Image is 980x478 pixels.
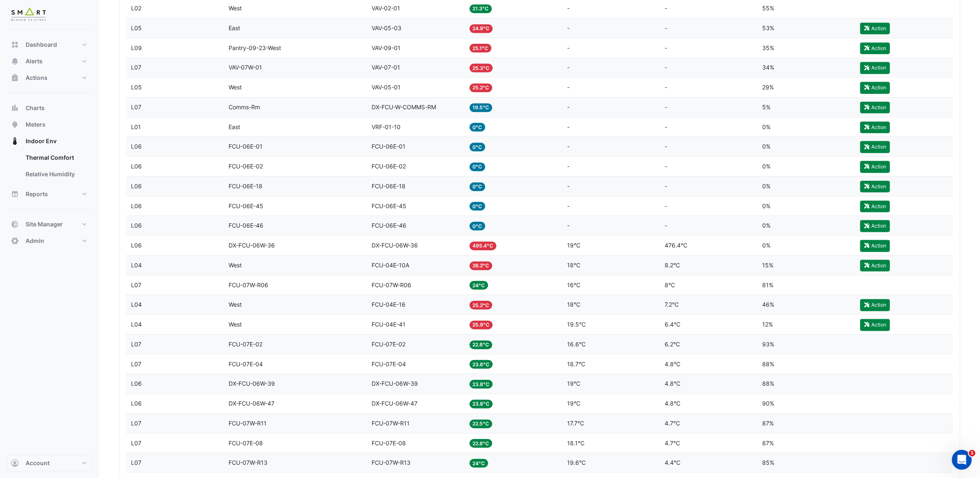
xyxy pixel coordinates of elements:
[567,242,580,249] span: 19°C
[969,450,975,456] span: 1
[665,24,667,31] span: -
[131,341,141,348] span: L07
[470,202,486,211] span: 0°C
[229,459,267,466] span: FCU-07W-R13
[763,360,775,368] span: 88%
[470,123,486,132] span: 0°C
[763,459,775,466] span: 85%
[470,341,493,349] span: 22.8°C
[567,341,586,348] span: 16.6°C
[131,281,141,288] span: L07
[26,237,44,245] span: Admin
[11,120,19,129] app-icon: Meters
[229,380,275,387] span: DX-FCU-06W-39
[7,149,93,186] div: Indoor Env
[470,400,493,408] span: 23.8°C
[26,190,48,198] span: Reports
[665,321,680,328] span: 6.4°C
[860,141,890,153] button: Action
[763,183,771,190] span: 0%
[665,44,667,51] span: -
[229,24,240,31] span: East
[567,5,570,12] span: -
[26,220,63,228] span: Site Manager
[372,84,401,91] span: VAV-05-01
[11,41,19,49] app-icon: Dashboard
[229,5,242,12] span: West
[131,360,141,368] span: L07
[470,5,492,13] span: 21.3°C
[665,420,680,427] span: 4.7°C
[131,123,141,130] span: L01
[665,183,667,190] span: -
[131,222,142,229] span: L06
[470,321,493,329] span: 25.9°C
[372,262,410,269] span: FCU-04E-10A
[372,400,418,407] span: DX-FCU-06W-47
[763,420,774,427] span: 87%
[372,420,410,427] span: FCU-07W-R11
[372,380,418,387] span: DX-FCU-06W-39
[372,183,406,190] span: FCU-06E-18
[229,64,262,71] span: VAV-07W-01
[763,123,771,130] span: 0%
[860,260,890,271] button: Action
[567,321,586,328] span: 19.5°C
[763,84,774,91] span: 29%
[131,301,142,308] span: L04
[470,281,489,290] span: 24°C
[229,281,268,288] span: FCU-07W-R06
[470,242,497,250] span: 495.4°C
[229,400,274,407] span: DX-FCU-06W-47
[372,222,407,229] span: FCU-06E-46
[7,133,93,149] button: Indoor Env
[19,149,93,166] a: Thermal Comfort
[26,104,45,112] span: Charts
[372,202,407,209] span: FCU-06E-45
[131,400,142,407] span: L06
[372,440,406,447] span: FCU-07E-08
[372,242,418,249] span: DX-FCU-06W-36
[229,242,275,249] span: DX-FCU-06W-36
[665,222,667,229] span: -
[665,440,680,447] span: 4.7°C
[567,84,570,91] span: -
[131,242,142,249] span: L06
[11,137,19,145] app-icon: Indoor Env
[763,202,771,209] span: 0%
[26,137,57,145] span: Indoor Env
[7,116,93,133] button: Meters
[665,341,680,348] span: 6.2°C
[372,163,406,170] span: FCU-06E-02
[131,440,141,447] span: L07
[229,360,263,368] span: FCU-07E-04
[229,143,262,150] span: FCU-06E-01
[567,360,585,368] span: 18.7°C
[372,24,402,31] span: VAV-05-03
[470,301,493,310] span: 25.2°C
[229,103,260,110] span: Comms-Rm
[567,440,584,447] span: 18.1°C
[665,380,680,387] span: 4.8°C
[470,360,493,369] span: 23.6°C
[567,103,570,110] span: -
[131,163,142,170] span: L06
[131,84,142,91] span: L05
[860,299,890,311] button: Action
[131,5,141,12] span: L02
[7,100,93,116] button: Charts
[19,166,93,183] a: Relative Humidity
[763,143,771,150] span: 0%
[131,24,142,31] span: L05
[665,459,680,466] span: 4.4°C
[229,262,242,269] span: West
[26,120,45,129] span: Meters
[952,450,972,470] iframe: Intercom live chat
[131,380,142,387] span: L06
[470,163,486,171] span: 0°C
[763,341,775,348] span: 93%
[665,5,667,12] span: -
[470,222,486,231] span: 0°C
[372,123,401,130] span: VRF-01-10
[372,281,412,288] span: FCU-07W-R06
